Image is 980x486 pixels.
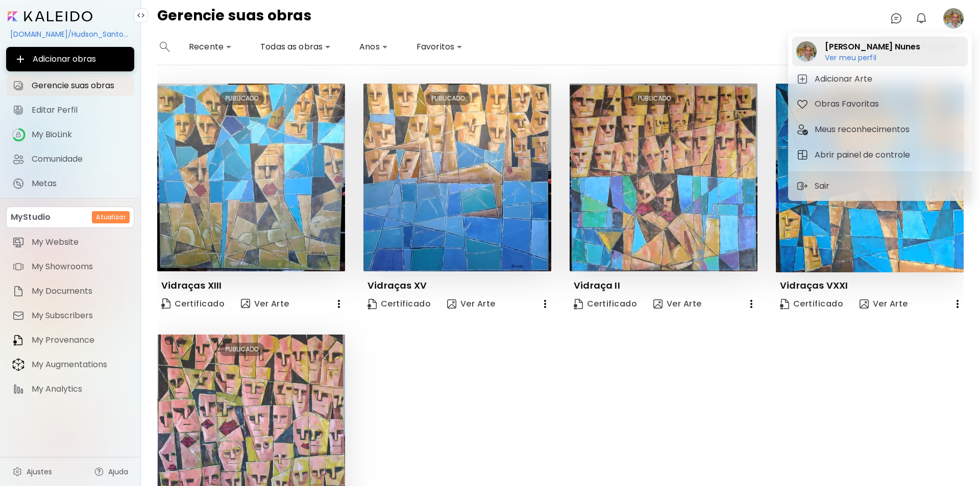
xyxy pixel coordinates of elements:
[792,69,968,89] button: tabAdicionar Arte
[815,149,913,161] h5: Abrir painel de controle
[825,41,920,53] h2: [PERSON_NAME] Nunes
[796,73,808,85] img: tab
[792,94,968,114] button: tabObras Favoritas
[792,119,968,140] button: tabMeus reconhecimentos
[796,149,808,161] img: tab
[815,73,875,85] h5: Adicionar Arte
[796,123,808,136] img: tab
[815,180,833,192] p: Sair
[825,53,920,62] h6: Ver meu perfil
[792,145,968,165] button: tabAbrir painel de controle
[792,176,837,196] button: sign-outSair
[815,98,882,110] h5: Obras Favoritas
[815,123,913,136] h5: Meus reconhecimentos
[796,98,808,110] img: tab
[796,180,808,192] img: sign-out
